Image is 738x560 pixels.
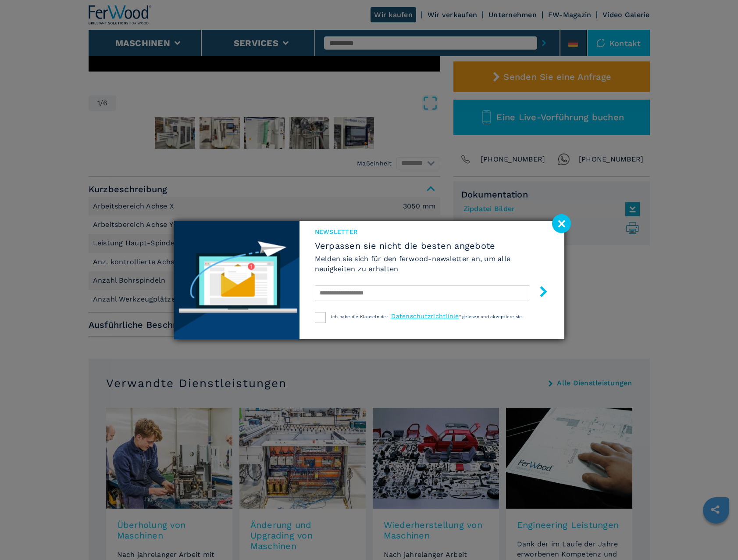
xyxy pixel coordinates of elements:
[459,314,524,319] span: “ gelesen und akzeptiere sie.
[315,254,549,274] h6: Melden sie sich für den ferwood-newsletter an, um alle neuigkeiten zu erhalten
[315,227,549,236] span: Newsletter
[174,221,299,339] img: Newsletter image
[391,312,459,319] a: Datenschutzrichtlinie
[315,241,549,251] span: Verpassen sie nicht die besten angebote
[529,283,549,303] button: submit-button
[331,314,392,319] span: Ich habe die Klauseln der „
